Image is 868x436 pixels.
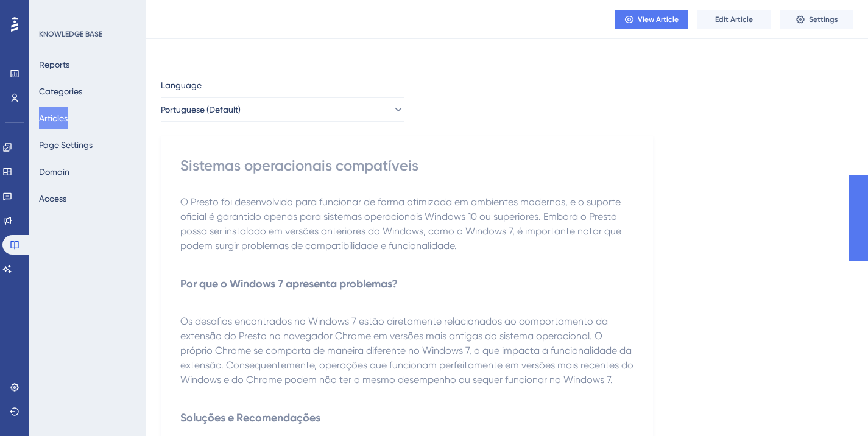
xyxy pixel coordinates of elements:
[809,15,838,24] span: Settings
[39,188,66,209] button: Access
[180,315,636,385] span: Os desafios encontrados no Windows 7 estão diretamente relacionados ao comportamento da extensão ...
[161,102,241,117] span: Portuguese (Default)
[39,107,68,129] button: Articles
[180,196,624,251] span: O Presto foi desenvolvido para funcionar de forma otimizada em ambientes modernos, e o suporte of...
[615,10,688,29] button: View Article
[180,277,398,290] strong: Por que o Windows 7 apresenta problemas?
[39,54,69,76] button: Reports
[780,10,853,29] button: Settings
[715,15,753,24] span: Edit Article
[180,411,320,424] strong: Soluções e Recomendações
[161,78,202,93] span: Language
[180,156,633,175] div: Sistemas operacionais compatíveis
[39,29,102,39] div: KNOWLEDGE BASE
[39,161,69,183] button: Domain
[39,134,93,156] button: Page Settings
[817,388,853,424] iframe: UserGuiding AI Assistant Launcher
[161,97,404,122] button: Portuguese (Default)
[697,10,771,29] button: Edit Article
[638,15,679,24] span: View Article
[39,80,82,102] button: Categories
